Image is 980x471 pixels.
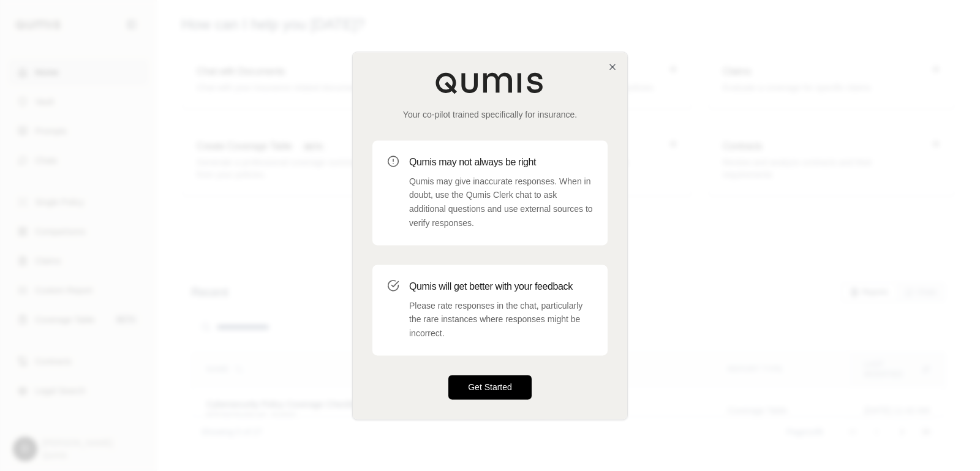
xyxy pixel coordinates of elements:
[435,72,545,94] img: Qumis Logo
[372,108,608,121] p: Your co-pilot trained specifically for insurance.
[448,375,532,399] button: Get Started
[409,299,593,341] p: Please rate responses in the chat, particularly the rare instances where responses might be incor...
[409,175,593,230] p: Qumis may give inaccurate responses. When in doubt, use the Qumis Clerk chat to ask additional qu...
[409,155,593,170] h3: Qumis may not always be right
[409,279,593,294] h3: Qumis will get better with your feedback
